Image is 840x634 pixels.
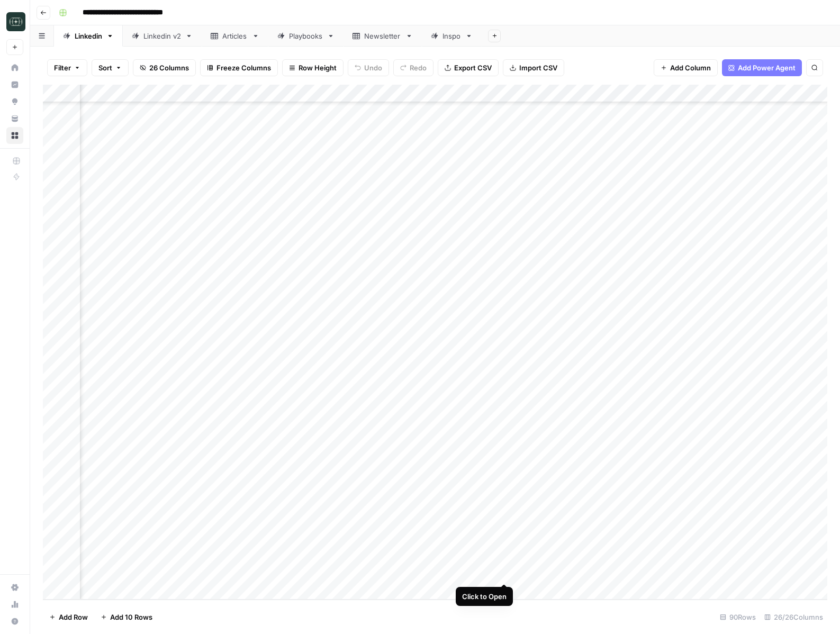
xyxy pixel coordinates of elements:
[670,62,711,73] span: Add Column
[438,59,499,76] button: Export CSV
[393,59,433,76] button: Redo
[519,62,557,73] span: Import CSV
[6,8,23,35] button: Workspace: Catalyst
[6,76,23,93] a: Insights
[92,59,129,76] button: Sort
[503,59,564,76] button: Import CSV
[364,62,382,73] span: Undo
[110,612,152,622] span: Add 10 Rows
[344,25,422,47] a: Newsletter
[6,93,23,110] a: Opportunities
[6,596,23,613] a: Usage
[422,25,482,47] a: Inspo
[410,62,427,73] span: Redo
[462,591,507,602] div: Click to Open
[47,59,87,76] button: Filter
[760,609,827,626] div: 26/26 Columns
[6,613,23,630] button: Help + Support
[143,31,181,41] div: Linkedin v2
[299,62,337,73] span: Row Height
[268,25,344,47] a: Playbooks
[43,609,94,626] button: Add Row
[364,31,401,41] div: Newsletter
[75,31,102,41] div: Linkedin
[6,110,23,127] a: Your Data
[54,25,123,47] a: Linkedin
[133,59,196,76] button: 26 Columns
[98,62,112,73] span: Sort
[59,612,88,622] span: Add Row
[289,31,323,41] div: Playbooks
[348,59,389,76] button: Undo
[6,127,23,144] a: Browse
[738,62,796,73] span: Add Power Agent
[200,59,278,76] button: Freeze Columns
[6,59,23,76] a: Home
[222,31,248,41] div: Articles
[54,62,71,73] span: Filter
[442,31,461,41] div: Inspo
[654,59,718,76] button: Add Column
[716,609,760,626] div: 90 Rows
[149,62,189,73] span: 26 Columns
[282,59,344,76] button: Row Height
[202,25,268,47] a: Articles
[722,59,802,76] button: Add Power Agent
[94,609,159,626] button: Add 10 Rows
[6,579,23,596] a: Settings
[216,62,271,73] span: Freeze Columns
[123,25,202,47] a: Linkedin v2
[454,62,492,73] span: Export CSV
[6,12,25,31] img: Catalyst Logo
